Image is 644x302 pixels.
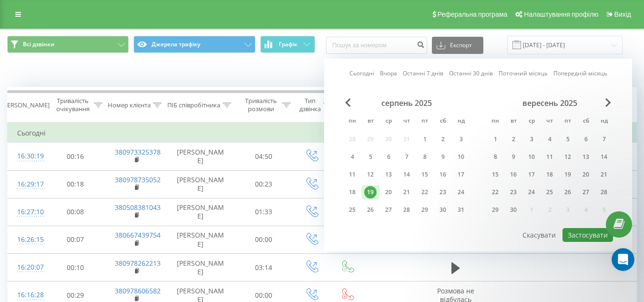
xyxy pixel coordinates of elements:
div: 8 [419,151,431,163]
div: ПІБ співробітника [167,101,220,109]
button: Експорт [432,37,483,54]
div: сб 16 серп 2025 р. [434,167,452,182]
div: 20 [580,168,592,181]
td: 03:14 [234,254,294,281]
div: 7 [598,133,610,146]
div: 10 [525,151,538,163]
div: 12 [562,151,574,163]
div: пт 29 серп 2025 р. [416,203,434,217]
div: 16 [507,168,520,181]
div: 5 [562,133,574,146]
div: нд 31 серп 2025 р. [452,203,470,217]
div: 25 [543,186,556,198]
button: Поиск по статьям [14,184,177,203]
div: 22 [419,186,431,198]
div: пт 1 серп 2025 р. [416,132,434,146]
div: вт 30 вер 2025 р. [504,203,522,217]
span: Налаштування профілю [524,10,598,18]
div: Отправить сообщение [20,136,159,146]
div: серпень 2025 [343,98,470,108]
div: 16 [437,168,449,181]
div: 23 [437,186,449,198]
div: вт 26 серп 2025 р. [361,203,379,217]
div: 26 [562,186,574,198]
div: 27 [382,204,395,216]
button: Помощь [127,193,191,231]
div: пт 22 серп 2025 р. [416,185,434,199]
div: пт 8 серп 2025 р. [416,150,434,164]
td: 00:00 [234,226,294,253]
td: [PERSON_NAME] [167,143,234,170]
div: нд 14 вер 2025 р. [595,150,613,164]
div: 10 [455,151,467,163]
div: 13 [382,168,395,181]
img: Profile image for Artur [120,15,139,34]
div: пн 8 вер 2025 р. [486,150,504,164]
span: Поиск по статьям [20,188,87,198]
div: сб 23 серп 2025 р. [434,185,452,199]
abbr: середа [381,115,396,129]
img: logo [19,18,83,33]
abbr: вівторок [506,115,521,129]
div: вт 12 серп 2025 р. [361,167,379,182]
div: пн 22 вер 2025 р. [486,185,504,199]
div: 26 [364,204,377,216]
div: ср 10 вер 2025 р. [522,150,541,164]
td: 00:16 [46,143,105,170]
td: [PERSON_NAME] [167,198,234,226]
div: чт 7 серп 2025 р. [398,150,416,164]
div: 7 [400,151,413,163]
div: 16:26:15 [17,230,36,249]
div: сб 9 серп 2025 р. [434,150,452,164]
div: ср 17 вер 2025 р. [522,167,541,182]
div: 18 [543,168,556,181]
div: нд 28 вер 2025 р. [595,185,613,199]
div: 6 [580,133,592,146]
div: 5 [364,151,377,163]
div: 16:29:17 [17,175,36,194]
div: ср 24 вер 2025 р. [522,185,541,199]
div: 18 [346,186,358,198]
div: 1 [489,133,501,146]
div: 20 [382,186,395,198]
div: 13 [580,151,592,163]
div: пн 4 серп 2025 р. [343,150,361,164]
div: 25 [346,204,358,216]
button: Чат [63,193,127,231]
div: ср 3 вер 2025 р. [522,132,541,146]
iframe: Intercom live chat [612,248,634,271]
div: Отправить сообщениеОбычно мы отвечаем в течение менее минуты [10,128,181,175]
img: Profile image for Olena [138,15,157,34]
div: Тривалість очікування [54,97,92,113]
div: вт 9 вер 2025 р. [504,150,522,164]
abbr: середа [524,115,539,129]
div: вт 23 вер 2025 р. [504,185,522,199]
div: 2 [437,133,449,146]
abbr: четвер [399,115,414,129]
div: 24 [455,186,467,198]
abbr: вівторок [363,115,378,129]
div: пт 12 вер 2025 р. [559,150,577,164]
div: 21 [400,186,413,198]
td: 00:08 [46,198,105,226]
abbr: неділя [597,115,611,129]
p: Привет! 👋 [19,68,172,84]
div: ср 20 серп 2025 р. [379,185,398,199]
button: Графік [260,36,315,53]
div: 19 [562,168,574,181]
div: пт 26 вер 2025 р. [559,185,577,199]
div: 27 [580,186,592,198]
a: Останні 30 днів [449,69,493,78]
div: пн 25 серп 2025 р. [343,203,361,217]
div: 30 [507,204,520,216]
div: 15 [419,168,431,181]
div: 9 [437,151,449,163]
div: 15 [489,168,501,181]
span: Чат [89,217,102,223]
div: 3 [455,133,467,146]
div: ср 13 серп 2025 р. [379,167,398,182]
div: пн 11 серп 2025 р. [343,167,361,182]
div: сб 13 вер 2025 р. [577,150,595,164]
div: Тривалість розмови [242,97,280,113]
div: 19 [364,186,377,198]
